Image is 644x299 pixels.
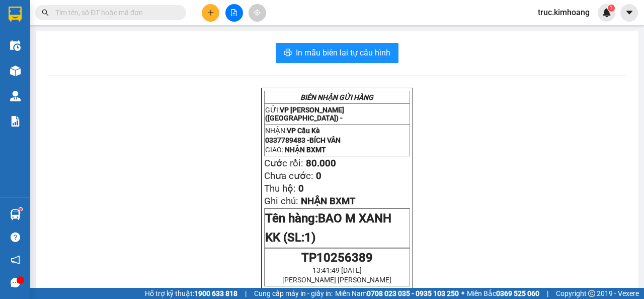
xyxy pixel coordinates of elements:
span: truc.kimhoang [530,6,598,19]
span: 1 [609,5,613,12]
span: 0 [298,183,304,194]
sup: 1 [608,5,615,12]
span: 0 [316,170,321,182]
strong: 1900 633 818 [194,289,237,297]
span: In mẫu biên lai tự cấu hình [296,46,390,59]
span: Miền Nam [335,288,459,299]
span: VP Cầu Kè [287,127,320,135]
span: 0337789483 - [265,136,341,144]
span: 80.000 [306,158,336,169]
img: warehouse-icon [10,91,21,101]
span: Hỗ trợ kỹ thuật: [145,288,237,299]
span: ⚪️ [461,291,464,295]
span: 1) [304,230,315,245]
span: Tên hàng: [265,211,391,245]
span: caret-down [625,8,634,17]
p: NHẬN: [265,127,409,135]
span: BAO M XANH KK (SL: [265,211,391,245]
img: icon-new-feature [602,8,611,17]
button: caret-down [620,4,638,22]
img: warehouse-icon [10,40,21,51]
span: TP10256389 [301,251,373,265]
button: file-add [225,4,243,22]
span: Cước rồi: [264,158,303,169]
span: file-add [230,9,237,16]
img: solution-icon [10,116,21,127]
span: Chưa cước: [264,170,313,182]
span: aim [254,9,261,16]
strong: 0369 525 060 [496,289,539,297]
span: NHẬN BXMT [285,146,326,154]
span: 13:41:49 [DATE] [312,266,362,274]
span: plus [207,9,214,16]
span: BÍCH VÂN [309,136,341,144]
img: warehouse-icon [10,66,21,76]
span: VP [PERSON_NAME] ([GEOGRAPHIC_DATA]) - [265,106,344,122]
span: Thu hộ: [264,183,296,194]
span: copyright [588,290,595,297]
img: logo-vxr [9,7,22,22]
span: search [42,9,49,16]
span: message [11,278,20,287]
span: Ghi chú: [264,196,298,207]
span: Miền Bắc [467,288,539,299]
span: Cung cấp máy in - giấy in: [254,288,333,299]
button: aim [249,4,266,22]
strong: 0708 023 035 - 0935 103 250 [367,289,459,297]
strong: BIÊN NHẬN GỬI HÀNG [300,93,373,101]
span: printer [284,48,292,58]
span: NHẬN BXMT [301,196,355,207]
span: notification [11,255,20,265]
img: warehouse-icon [10,209,21,220]
sup: 1 [19,208,22,211]
span: GIAO: [265,146,326,154]
span: | [245,288,247,299]
span: | [547,288,548,299]
button: plus [202,4,219,22]
span: question-circle [11,232,20,242]
p: GỬI: [265,106,409,122]
span: [PERSON_NAME] [PERSON_NAME] [282,276,391,284]
input: Tìm tên, số ĐT hoặc mã đơn [55,7,174,18]
button: printerIn mẫu biên lai tự cấu hình [276,43,398,63]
